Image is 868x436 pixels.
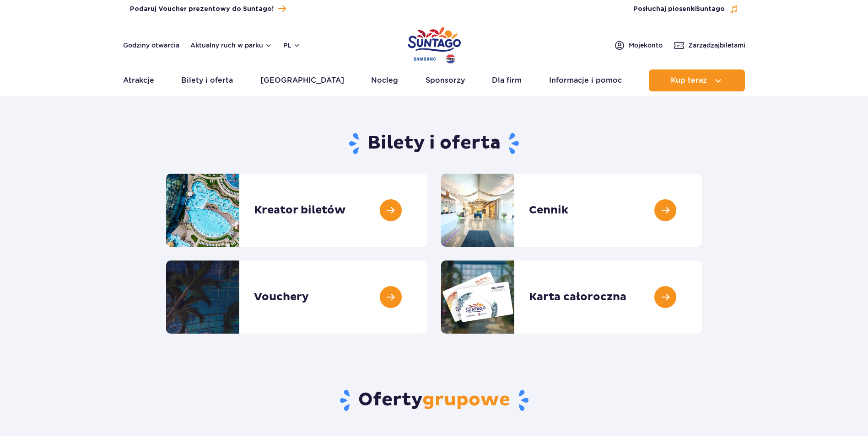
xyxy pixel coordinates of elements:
h1: Bilety i oferta [166,132,702,155]
a: Atrakcje [123,69,154,91]
h2: Oferty [166,388,702,412]
span: Moje konto [629,41,663,50]
a: Zarządzajbiletami [674,40,745,51]
span: grupowe [422,388,510,411]
a: Podaruj Voucher prezentowy do Suntago! [130,3,286,15]
span: Suntago [696,6,725,12]
a: Park of Poland [408,23,461,65]
span: Kup teraz [671,76,707,85]
span: Posłuchaj piosenki [633,5,725,14]
button: pl [283,41,301,50]
span: Podaruj Voucher prezentowy do Suntago! [130,5,274,14]
a: Dla firm [492,69,522,91]
a: Nocleg [371,69,398,91]
button: Kup teraz [649,69,745,91]
span: Zarządzaj biletami [688,41,745,50]
a: [GEOGRAPHIC_DATA] [260,69,344,91]
a: Godziny otwarcia [123,41,179,50]
a: Mojekonto [614,40,663,51]
a: Bilety i oferta [181,69,233,91]
button: Posłuchaj piosenkiSuntago [633,5,739,14]
button: Aktualny ruch w parku [190,42,272,49]
a: Sponsorzy [426,69,465,91]
a: Informacje i pomoc [549,69,622,91]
